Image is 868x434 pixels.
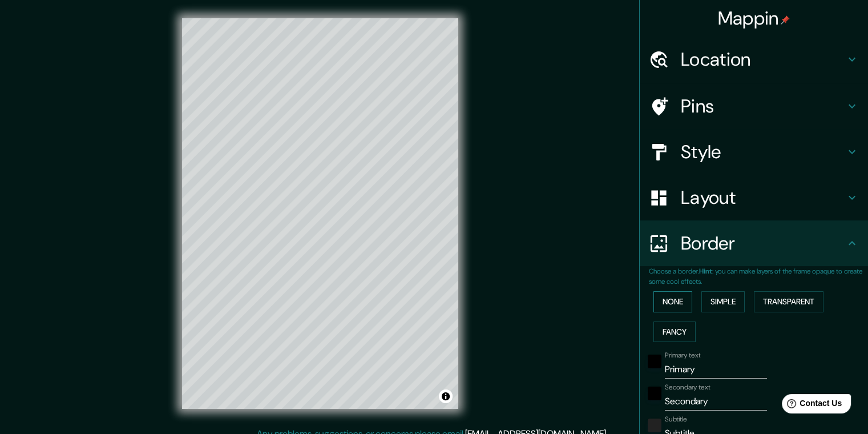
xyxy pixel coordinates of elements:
[665,415,687,424] label: Subtitle
[681,140,845,163] h4: Style
[665,383,710,392] label: Secondary text
[439,389,453,403] button: Toggle attribution
[766,389,855,421] iframe: Help widget launcher
[640,220,868,266] div: Border
[648,419,661,432] button: color-222222
[681,232,845,255] h4: Border
[649,266,868,287] p: Choose a border. : you can make layers of the frame opaque to create some cool effects.
[718,7,790,30] h4: Mappin
[701,291,745,312] button: Simple
[699,267,712,276] b: Hint
[653,291,692,312] button: None
[665,351,700,360] label: Primary text
[648,387,661,400] button: black
[640,83,868,129] div: Pins
[640,175,868,220] div: Layout
[648,355,661,368] button: black
[653,322,696,343] button: Fancy
[681,95,845,118] h4: Pins
[681,48,845,71] h4: Location
[781,15,790,25] img: pin-icon.png
[754,291,823,312] button: Transparent
[681,186,845,209] h4: Layout
[640,37,868,82] div: Location
[640,129,868,175] div: Style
